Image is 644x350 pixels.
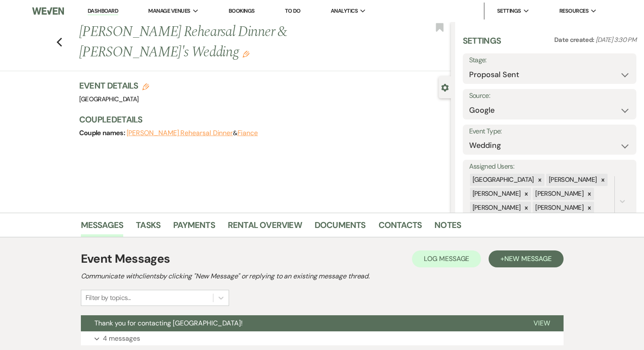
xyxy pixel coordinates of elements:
span: & [127,129,258,137]
a: Dashboard [88,7,118,15]
h3: Couple Details [79,114,442,125]
button: View [520,315,564,331]
span: [DATE] 3:30 PM [596,36,636,44]
span: [GEOGRAPHIC_DATA] [79,95,139,103]
h1: [PERSON_NAME] Rehearsal Dinner & [PERSON_NAME]'s Wedding [79,22,373,62]
div: Filter by topics... [86,293,131,303]
div: [PERSON_NAME] [470,202,522,214]
button: +New Message [489,250,563,267]
button: Log Message [412,250,481,267]
button: 4 messages [81,331,564,346]
div: [PERSON_NAME] [546,174,598,186]
a: Payments [173,218,215,237]
label: Stage: [469,54,630,67]
span: Manage Venues [148,7,190,15]
a: To Do [285,7,301,14]
div: [PERSON_NAME] [533,202,585,214]
span: Analytics [331,7,358,15]
label: Assigned Users: [469,161,630,173]
div: [PERSON_NAME] [533,188,585,200]
a: Rental Overview [228,218,302,237]
a: Contacts [379,218,422,237]
label: Source: [469,90,630,102]
span: Log Message [424,254,469,263]
button: Thank you for contacting [GEOGRAPHIC_DATA]! [81,315,520,331]
a: Bookings [229,7,255,14]
div: [PERSON_NAME] [470,188,522,200]
h3: Settings [463,35,501,53]
div: [GEOGRAPHIC_DATA] [470,174,535,186]
a: Documents [315,218,366,237]
span: New Message [504,254,551,263]
img: Weven Logo [32,2,64,20]
label: Event Type: [469,125,630,138]
a: Tasks [136,218,160,237]
h1: Event Messages [81,250,170,268]
a: Notes [434,218,461,237]
span: Date created: [554,36,596,44]
p: 4 messages [103,333,140,344]
span: Settings [497,7,521,15]
h2: Communicate with clients by clicking "New Message" or replying to an existing message thread. [81,271,564,281]
button: Fiance [238,130,258,136]
button: [PERSON_NAME] Rehearsal Dinner [127,130,233,136]
h3: Event Details [79,80,149,92]
span: Thank you for contacting [GEOGRAPHIC_DATA]! [94,319,243,328]
span: Couple names: [79,128,127,137]
span: View [533,319,550,328]
button: Edit [243,50,249,58]
span: Resources [559,7,589,15]
a: Messages [81,218,124,237]
button: Close lead details [441,83,449,91]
